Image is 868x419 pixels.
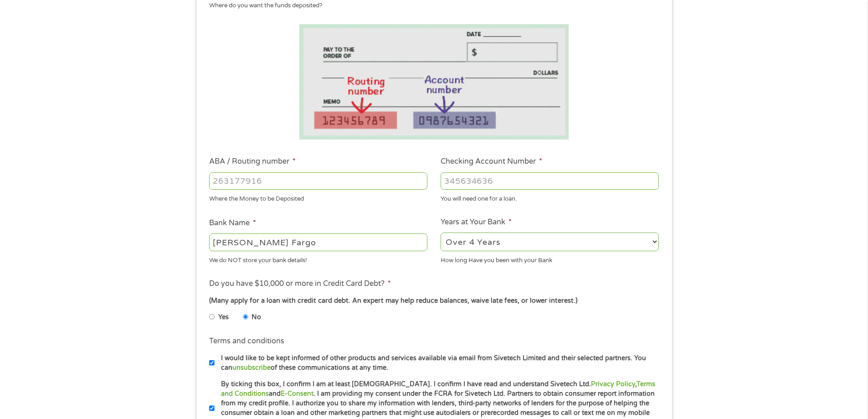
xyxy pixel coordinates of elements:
[209,1,652,10] div: Where do you want the funds deposited?
[281,390,313,398] a: E-Consent
[441,157,542,166] label: Checking Account Number
[441,253,659,265] div: How long Have you been with your Bank
[218,312,229,322] label: Yes
[215,353,662,373] label: I would like to be kept informed of other products and services available via email from Sivetech...
[252,312,261,322] label: No
[221,380,655,398] a: Terms and Conditions
[209,172,427,190] input: 263177916
[209,157,296,166] label: ABA / Routing number
[299,24,569,140] img: Routing number location
[441,217,512,227] label: Years at Your Bank
[209,296,658,306] div: (Many apply for a loan with credit card debt. An expert may help reduce balances, waive late fees...
[209,336,284,346] label: Terms and conditions
[232,364,271,372] a: unsubscribe
[209,279,391,289] label: Do you have $10,000 or more in Credit Card Debt?
[441,172,659,190] input: 345634636
[209,191,427,204] div: Where the Money to be Deposited
[209,218,256,228] label: Bank Name
[591,380,635,388] a: Privacy Policy
[209,253,427,265] div: We do NOT store your bank details!
[441,191,659,204] div: You will need one for a loan.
